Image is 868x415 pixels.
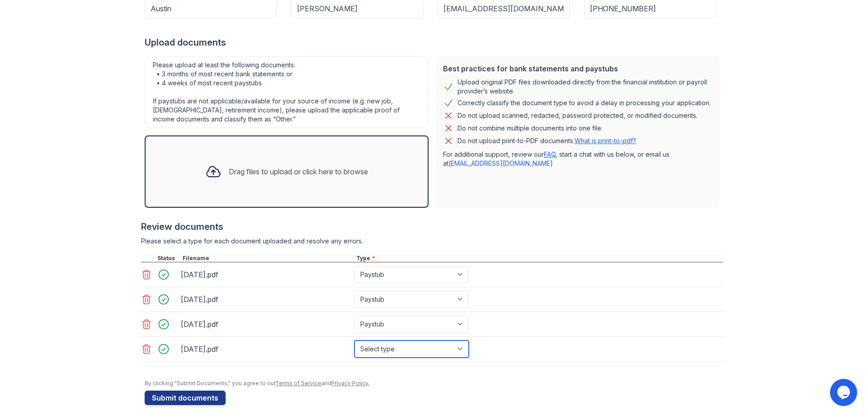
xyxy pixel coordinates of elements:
[354,255,723,262] div: Type
[575,137,636,145] a: What is print-to-pdf?
[458,136,636,145] p: Do not upload print-to-PDF documents.
[145,36,723,49] div: Upload documents
[141,220,723,233] div: Review documents
[145,380,723,387] div: By clicking "Submit Documents," you agree to our and
[181,255,354,262] div: Filename
[181,267,351,282] div: [DATE].pdf
[229,166,368,177] div: Drag files to upload or click here to browse
[181,342,351,356] div: [DATE].pdf
[448,159,553,167] a: [EMAIL_ADDRESS][DOMAIN_NAME]
[443,150,712,168] p: For additional support, review our , start a chat with us below, or email us at
[830,379,859,406] iframe: chat widget
[544,150,556,158] a: FAQ
[145,56,429,128] div: Please upload at least the following documents: • 3 months of most recent bank statements or • 4 ...
[458,110,698,121] div: Do not upload scanned, redacted, password protected, or modified documents.
[458,98,711,108] div: Correctly classify the document type to avoid a delay in processing your application.
[145,391,226,405] button: Submit documents
[458,123,603,134] div: Do not combine multiple documents into one file.
[458,78,712,96] div: Upload original PDF files downloaded directly from the financial institution or payroll provider’...
[275,380,321,387] a: Terms of Service
[156,255,181,262] div: Status
[443,63,712,74] div: Best practices for bank statements and paystubs
[181,292,351,307] div: [DATE].pdf
[181,317,351,331] div: [DATE].pdf
[331,380,369,387] a: Privacy Policy.
[141,237,723,246] div: Please select a type for each document uploaded and resolve any errors.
